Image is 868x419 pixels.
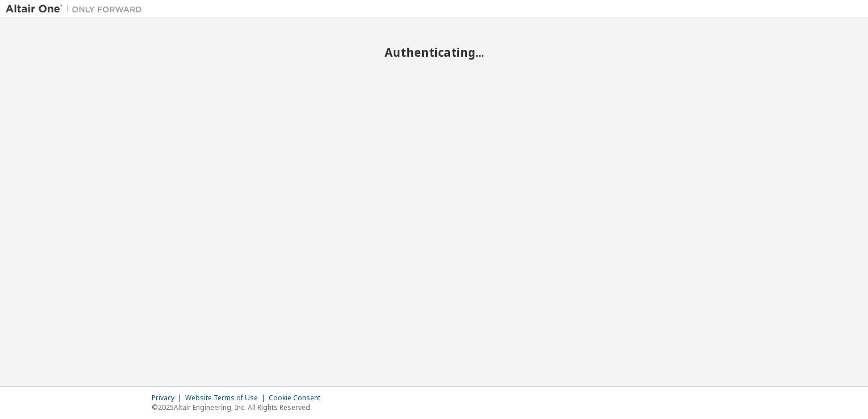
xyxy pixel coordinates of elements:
[6,45,862,60] h2: Authenticating...
[185,393,269,403] div: Website Terms of Use
[6,3,148,15] img: Altair One
[269,393,327,403] div: Cookie Consent
[152,403,327,412] p: © 2025 Altair Engineering, Inc. All Rights Reserved.
[152,393,185,403] div: Privacy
